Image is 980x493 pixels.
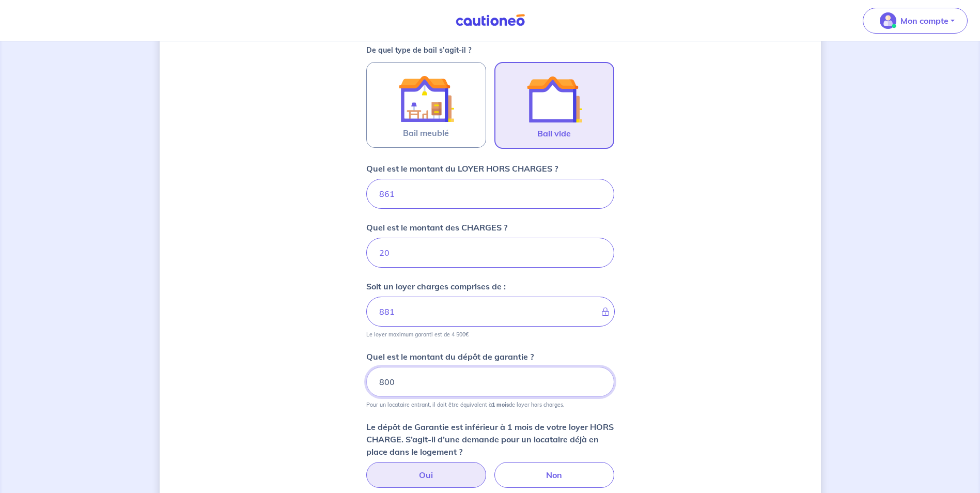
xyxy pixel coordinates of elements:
[537,127,571,140] span: Bail vide
[900,14,948,27] p: Mon compte
[526,71,582,127] img: illu_empty_lease.svg
[863,8,968,34] button: illu_account_valid_menu.svgMon compte
[452,14,529,27] img: Cautioneo
[398,71,454,127] img: illu_furnished_lease.svg
[880,12,896,29] img: illu_account_valid_menu.svg
[366,221,507,234] p: Quel est le montant des CHARGES ?
[366,179,614,209] input: 750€
[366,367,614,397] input: 750€
[366,350,534,363] p: Quel est le montant du dépôt de garantie ?
[492,401,509,408] strong: 1 mois
[366,280,506,292] p: Soit un loyer charges comprises de :
[366,47,614,54] p: De quel type de bail s’agit-il ?
[366,162,558,175] p: Quel est le montant du LOYER HORS CHARGES ?
[366,421,614,458] p: Le dépôt de Garantie est inférieur à 1 mois de votre loyer HORS CHARGE. S’agit-il d’une demande p...
[366,238,614,268] input: 80 €
[366,462,486,488] label: Oui
[366,297,615,327] input: - €
[366,331,469,338] p: Le loyer maximum garanti est de 4 500€
[403,127,449,139] span: Bail meublé
[366,401,564,408] p: Pour un locataire entrant, il doit être équivalent à de loyer hors charges.
[494,462,614,488] label: Non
